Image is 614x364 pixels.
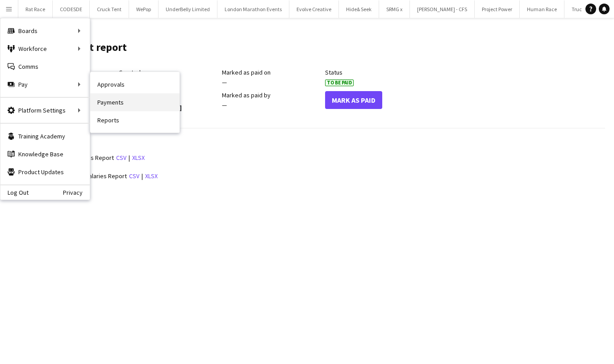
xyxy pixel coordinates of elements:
[410,0,475,18] button: [PERSON_NAME] - CFS
[0,22,90,40] div: Boards
[90,111,180,129] a: Reports
[0,58,90,75] a: Comms
[53,0,90,18] button: CODESDE
[289,0,339,18] button: Evolve Creative
[90,0,129,18] button: Cruck Tent
[222,91,321,99] div: Marked as paid by
[129,0,159,18] button: WePop
[159,0,217,18] button: UnderBelly Limited
[325,91,382,109] button: Mark As Paid
[119,68,217,76] div: Created on
[222,101,227,109] span: —
[18,0,53,18] button: Rat Race
[145,172,158,180] a: xlsx
[0,127,90,145] a: Training Academy
[0,101,90,119] div: Platform Settings
[0,145,90,163] a: Knowledge Base
[0,40,90,58] div: Workforce
[325,68,424,76] div: Status
[325,79,354,86] span: To Be Paid
[129,172,139,180] a: csv
[116,154,126,162] a: csv
[475,0,520,18] button: Project Power
[16,138,605,146] h3: Reports
[217,0,289,18] button: London Marathon Events
[0,75,90,93] div: Pay
[90,93,180,111] a: Payments
[379,0,410,18] button: SRMG x
[339,0,379,18] button: Hide& Seek
[0,163,90,181] a: Product Updates
[16,170,605,181] div: |
[520,0,564,18] button: Human Race
[222,68,321,76] div: Marked as paid on
[132,154,145,162] a: xlsx
[0,189,29,196] a: Log Out
[222,78,227,86] span: —
[90,75,180,93] a: Approvals
[63,189,90,196] a: Privacy
[16,152,605,163] div: |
